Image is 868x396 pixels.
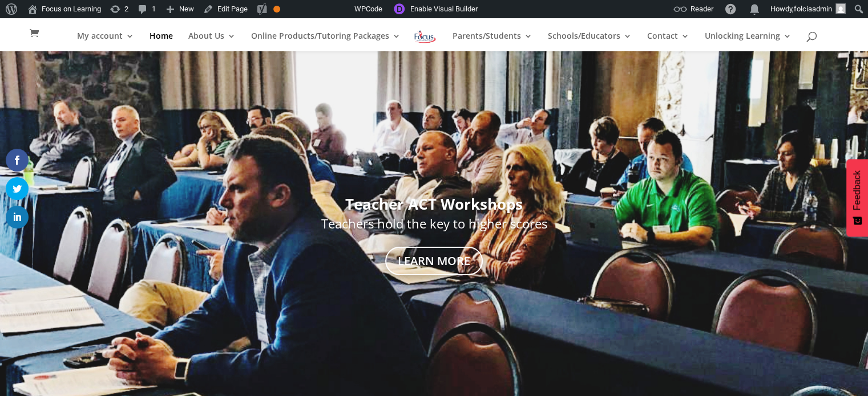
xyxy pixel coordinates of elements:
[413,28,437,45] img: Focus on Learning
[251,32,401,51] a: Online Products/Tutoring Packages
[345,194,523,214] strong: Teacher ACT Workshops
[77,32,134,51] a: My account
[705,32,792,51] a: Unlocking Learning
[453,32,532,51] a: Parents/Students
[846,159,868,236] button: Feedback - Show survey
[290,2,354,16] img: Views over 48 hours. Click for more Jetpack Stats.
[794,5,832,13] span: folciaadmin
[385,247,483,275] a: Learn More
[852,170,862,210] span: Feedback
[113,217,754,235] h3: Teachers hold the key to higher scores
[548,32,632,51] a: Schools/Educators
[150,32,173,51] a: Home
[273,6,280,13] div: OK
[647,32,689,51] a: Contact
[188,32,236,51] a: About Us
